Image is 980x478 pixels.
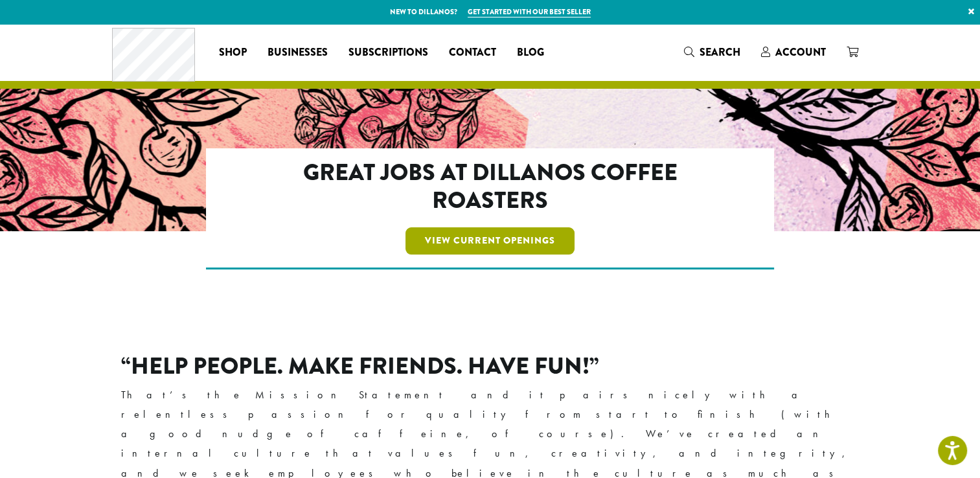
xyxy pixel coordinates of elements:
span: Subscriptions [348,45,428,61]
span: Account [775,45,826,60]
a: Shop [209,42,257,63]
span: Shop [219,45,247,61]
span: Blog [517,45,544,61]
a: Get started with our best seller [468,6,591,17]
span: Contact [449,45,496,61]
h2: Great Jobs at Dillanos Coffee Roasters [262,159,718,214]
a: View Current Openings [405,227,575,255]
a: Search [674,41,751,63]
h2: “Help People. Make Friends. Have Fun!” [121,352,860,380]
span: Search [700,45,740,60]
span: Businesses [268,45,328,61]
